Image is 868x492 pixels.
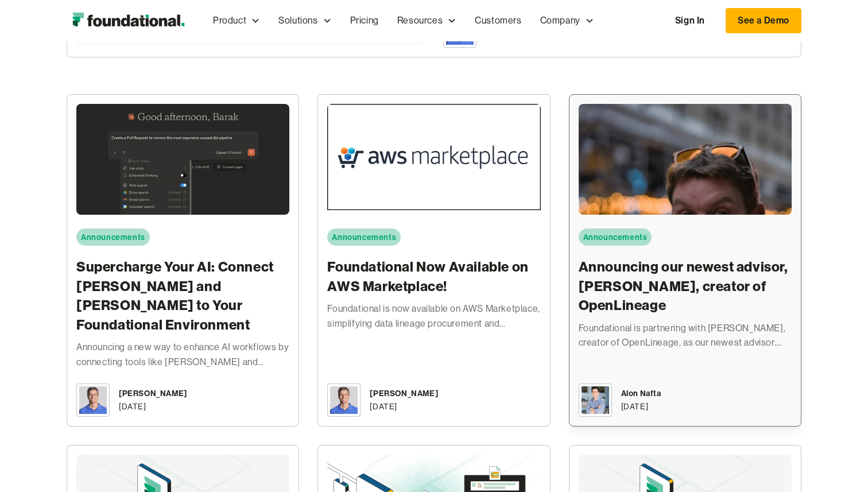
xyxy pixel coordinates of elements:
[327,301,540,331] div: Foundational is now available on AWS Marketplace, simplifying data lineage procurement and enhanc...
[397,13,443,28] div: Resources
[269,2,340,40] div: Solutions
[579,321,792,350] div: Foundational is partnering with [PERSON_NAME], creator of OpenLineage, as our newest advisor. [PE...
[204,2,269,40] div: Product
[540,13,580,28] div: Company
[81,231,145,243] div: Announcements
[579,257,792,315] h3: Announcing our newest advisor, [PERSON_NAME], creator of OpenLineage
[67,9,190,32] a: home
[466,2,530,40] a: Customers
[67,9,190,32] img: Foundational Logo
[621,400,649,413] div: [DATE]
[811,437,868,492] div: וידג'ט של צ'אט
[76,257,289,334] h3: Supercharge Your AI: Connect [PERSON_NAME] and [PERSON_NAME] to Your Foundational Environment
[119,387,187,400] div: [PERSON_NAME]
[811,437,868,492] iframe: Chat Widget
[341,2,388,40] a: Pricing
[370,400,397,413] div: [DATE]
[317,94,550,427] a: AnnouncementsFoundational Now Available on AWS Marketplace!Foundational is now available on AWS M...
[726,8,801,33] a: See a Demo
[327,257,540,296] h3: Foundational Now Available on AWS Marketplace!
[569,94,801,427] a: AnnouncementsAnnouncing our newest advisor, [PERSON_NAME], creator of OpenLineageFoundational is ...
[531,2,603,40] div: Company
[388,2,466,40] div: Resources
[583,231,648,243] div: Announcements
[332,231,396,243] div: Announcements
[67,94,299,427] a: AnnouncementsSupercharge Your AI: Connect [PERSON_NAME] and [PERSON_NAME] to Your Foundational En...
[213,13,246,28] div: Product
[370,387,438,400] div: [PERSON_NAME]
[621,387,661,400] div: Alon Nafta
[76,340,289,369] div: Announcing a new way to enhance AI workflows by connecting tools like [PERSON_NAME] and [PERSON_N...
[664,9,716,33] a: Sign In
[278,13,317,28] div: Solutions
[119,400,146,413] div: [DATE]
